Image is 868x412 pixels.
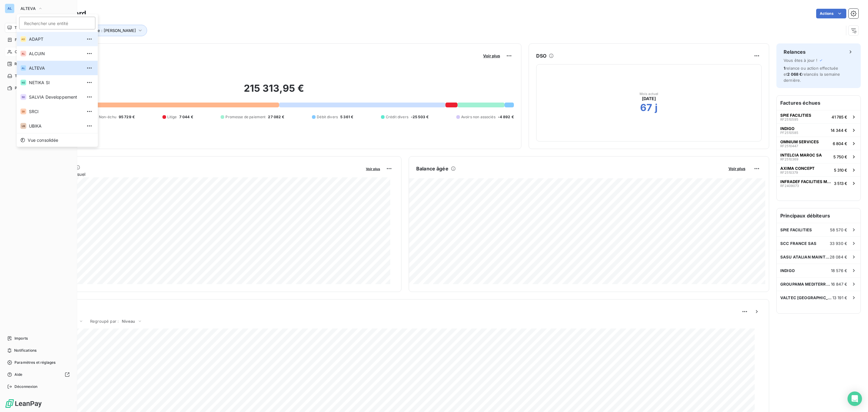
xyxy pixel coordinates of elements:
[780,166,815,171] span: AXIMA CONCEPT
[640,92,659,96] span: Mois actuel
[536,52,546,59] h6: DSO
[780,241,816,246] span: SCC FRANCE SAS
[5,399,42,408] img: Logo LeanPay
[780,255,830,259] span: SASU ATALIAN MAINTENANCE & ENERGY
[777,96,860,110] h6: Factures échues
[830,255,847,259] span: 28 084 €
[20,109,27,115] div: SR
[20,36,27,42] div: AD
[831,282,847,287] span: 16 847 €
[386,114,408,120] span: Crédit divers
[15,37,30,43] span: Factures
[777,150,860,163] button: INTELCIA MAROC SARF25103695 750 €
[179,114,193,120] span: 7 044 €
[780,295,832,300] span: VALTEC [GEOGRAPHIC_DATA]
[777,208,860,223] h6: Principaux débiteurs
[15,49,27,55] span: Clients
[830,227,847,232] span: 58 570 €
[14,384,38,389] span: Déconnexion
[34,171,362,177] span: Chiffre d'affaires mensuel
[777,163,860,176] button: AXIMA CONCEPTRF25103795 310 €
[728,166,745,171] span: Voir plus
[340,114,353,120] span: 5 361 €
[14,336,28,341] span: Imports
[119,114,135,120] span: 95 729 €
[784,66,840,83] span: relance ou action effectuée et relancés la semaine dernière.
[122,319,135,324] span: Niveau
[830,241,847,246] span: 33 930 €
[20,51,27,57] div: AL
[784,66,785,71] span: 1
[411,114,429,120] span: -25 503 €
[727,166,747,171] button: Voir plus
[780,171,798,174] span: RF2510379
[834,168,847,173] span: 5 310 €
[784,58,817,63] span: Vous êtes à jour !
[498,114,514,120] span: -4 892 €
[780,126,794,131] span: INDIGO
[780,179,832,184] span: INFRADEF FACILITIES MANAGEMENT
[780,113,811,118] span: SPIE FACILITIES
[29,123,82,129] span: UBIKA
[780,184,799,188] span: RF2409073
[15,73,27,79] span: Tâches
[29,109,82,115] span: SRCI
[29,94,82,100] span: SALVIA Developpement
[832,295,847,300] span: 13 191 €
[834,181,847,186] span: 3 513 €
[20,6,36,11] span: ALTEVA
[5,370,72,379] a: Aide
[14,360,55,365] span: Paramètres et réglages
[15,85,33,91] span: Paiements
[366,167,380,171] span: Voir plus
[655,102,658,114] h2: j
[481,53,502,59] button: Voir plus
[780,282,831,287] span: GROUPAMA MEDITERRANEE
[317,114,338,120] span: Débit divers
[268,114,284,120] span: 27 082 €
[19,17,96,30] input: placeholder
[34,82,514,100] h2: 215 313,95 €
[29,65,82,71] span: ALTEVA
[780,268,795,273] span: INDIGO
[787,72,802,77] span: 2 068 €
[28,137,58,143] span: Vue consolidée
[833,154,847,159] span: 5 750 €
[14,348,36,353] span: Notifications
[29,51,82,57] span: ALCUIN
[780,131,798,135] span: PF2510585
[99,114,116,120] span: Non-échu
[780,139,819,144] span: OMNIUM SERVICES
[14,61,30,67] span: Relances
[416,165,448,172] h6: Balance âgée
[20,123,27,129] div: UB
[29,36,82,42] span: ADAPT
[831,268,847,273] span: 18 576 €
[167,114,177,120] span: Litige
[90,319,119,324] span: Regroupé par :
[780,227,812,232] span: SPIE FACILITIES
[483,53,500,58] span: Voir plus
[642,96,656,102] span: [DATE]
[14,25,42,30] span: Tableau de bord
[20,80,27,86] div: NS
[833,141,847,146] span: 6 804 €
[364,166,382,171] button: Voir plus
[777,176,860,190] button: INFRADEF FACILITIES MANAGEMENTRF24090733 513 €
[780,153,822,157] span: INTELCIA MAROC SA
[777,110,860,123] button: SPIE FACILITIESRF251059541 785 €
[20,65,27,71] div: AL
[225,114,266,120] span: Promesse de paiement
[461,114,495,120] span: Avoirs non associés
[832,115,847,119] span: 41 785 €
[784,48,806,55] h6: Relances
[780,118,798,121] span: RF2510595
[848,391,862,406] div: Open Intercom Messenger
[20,94,27,100] div: SD
[56,25,147,36] button: Chargé de compte : [PERSON_NAME]
[780,157,798,161] span: RF2510369
[777,123,860,137] button: INDIGOPF251058514 344 €
[777,137,860,150] button: OMNIUM SERVICESRF25104476 804 €
[65,28,136,33] span: Chargé de compte : [PERSON_NAME]
[29,80,82,86] span: NETIKA SI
